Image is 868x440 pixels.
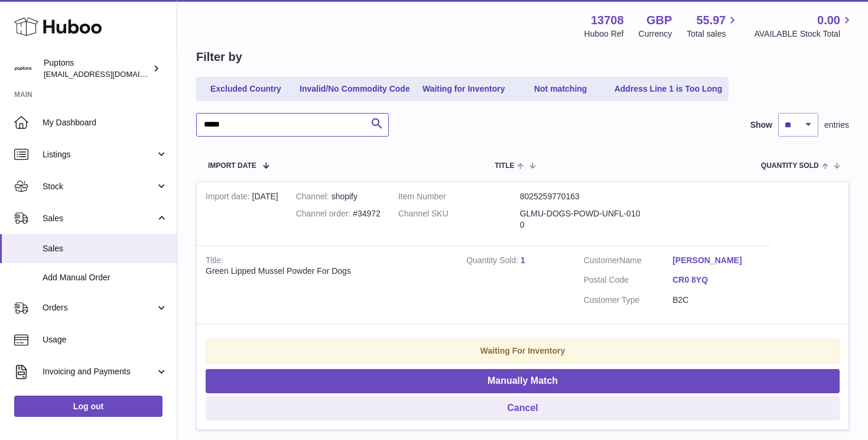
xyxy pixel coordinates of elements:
[495,162,514,170] span: Title
[480,346,565,355] strong: Waiting For Inventory
[43,181,155,192] span: Stock
[584,295,672,306] dt: Customer Type
[584,274,672,289] dt: Postal Code
[584,255,620,265] span: Customer
[14,396,162,417] a: Log out
[591,12,624,28] strong: 13708
[43,149,155,160] span: Listings
[646,12,672,28] strong: GBP
[206,192,252,204] strong: Import date
[295,79,414,99] a: Invalid/No Commodity Code
[520,191,642,202] dd: 8025259770163
[206,369,840,393] button: Manually Match
[43,213,155,224] span: Sales
[672,255,761,266] a: [PERSON_NAME]
[466,255,521,268] strong: Quantity Sold
[750,119,772,131] label: Show
[639,28,672,40] div: Currency
[584,28,624,40] div: Huboo Ref
[206,255,223,268] strong: Title
[296,191,381,202] div: shopify
[43,366,155,377] span: Invoicing and Payments
[584,255,672,269] dt: Name
[513,79,608,99] a: Not matching
[687,28,739,40] span: Total sales
[208,162,256,170] span: Import date
[44,69,174,79] span: [EMAIL_ADDRESS][DOMAIN_NAME]
[754,12,854,40] a: 0.00 AVAILABLE Stock Total
[610,79,727,99] a: Address Line 1 is Too Long
[206,266,448,277] div: Green Lipped Mussel Powder For Dogs
[761,162,819,170] span: Quantity Sold
[417,79,511,99] a: Waiting for Inventory
[197,182,287,245] td: [DATE]
[206,396,840,420] button: Cancel
[296,208,381,219] div: #34972
[43,243,168,254] span: Sales
[199,79,293,99] a: Excluded Country
[824,119,849,131] span: entries
[14,60,32,77] img: hello@puptons.com
[696,12,726,28] span: 55.97
[817,12,840,28] span: 0.00
[521,255,525,265] a: 1
[296,209,353,221] strong: Channel order
[672,274,761,286] a: CR0 8YQ
[43,334,168,345] span: Usage
[43,302,155,313] span: Orders
[398,208,520,231] dt: Channel SKU
[672,295,761,306] dd: B2C
[43,117,168,128] span: My Dashboard
[398,191,520,202] dt: Item Number
[754,28,854,40] span: AVAILABLE Stock Total
[687,12,739,40] a: 55.97 Total sales
[196,49,242,65] h2: Filter by
[44,57,150,80] div: Puptons
[43,272,168,283] span: Add Manual Order
[296,192,331,204] strong: Channel
[520,208,642,231] dd: GLMU-DOGS-POWD-UNFL-0100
